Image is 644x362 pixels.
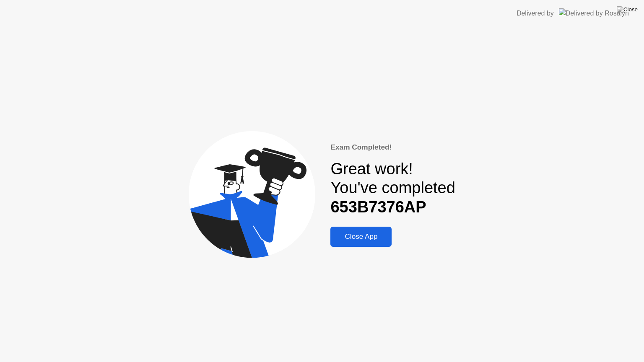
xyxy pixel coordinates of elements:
[330,160,455,217] div: Great work! You've completed
[330,142,455,153] div: Exam Completed!
[333,233,389,241] div: Close App
[617,6,638,13] img: Close
[330,227,392,247] button: Close App
[559,8,629,18] img: Delivered by Rosalyn
[517,8,554,18] div: Delivered by
[330,198,426,216] b: 653B7376AP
